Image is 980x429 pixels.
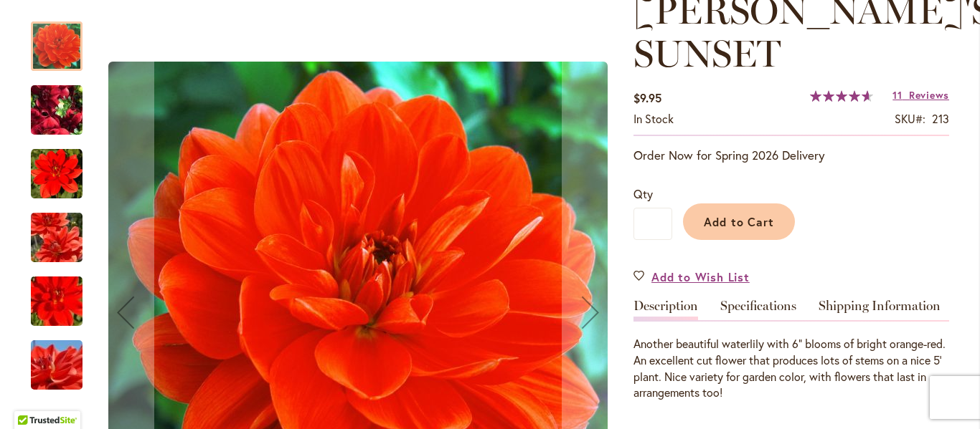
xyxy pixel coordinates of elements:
div: PATRICIA ANN'S SUNSET [31,262,97,326]
img: PATRICIA ANN'S SUNSET [5,203,108,272]
div: PATRICIA ANN'S SUNSET [31,135,97,198]
div: PATRICIA ANN'S SUNSET [31,7,97,71]
span: Add to Wish List [651,269,750,285]
div: Detailed Product Info [633,299,949,401]
span: In stock [633,111,674,126]
div: 213 [932,111,949,127]
img: PATRICIA ANN'S SUNSET [31,148,83,200]
div: PATRICIA ANN'S SUNSET [31,198,97,262]
span: Reviews [909,88,949,102]
div: PATRICIA ANN'S SUNSET [31,326,83,390]
a: Description [633,299,698,320]
img: PATRICIA ANN'S SUNSET [5,331,108,400]
a: Shipping Information [819,299,941,320]
span: 11 [892,88,902,102]
div: Another beautiful waterlily with 6" blooms of bright orange-red. An excellent cut flower that pro... [633,336,949,401]
img: PATRICIA ANN'S SUNSET [5,72,108,149]
div: 93% [810,90,873,102]
div: PATRICIA ANN'S SUNSET [31,71,97,135]
span: Qty [633,186,653,201]
div: Availability [633,111,674,127]
a: 11 Reviews [892,88,949,102]
a: Add to Wish List [633,269,750,285]
iframe: Launch Accessibility Center [11,378,51,418]
span: Add to Cart [704,214,775,229]
img: PATRICIA ANN'S SUNSET [5,267,108,336]
a: Specifications [720,299,796,320]
button: Add to Cart [683,203,795,240]
p: Order Now for Spring 2026 Delivery [633,147,949,164]
strong: SKU [895,111,925,126]
span: $9.95 [633,90,661,105]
